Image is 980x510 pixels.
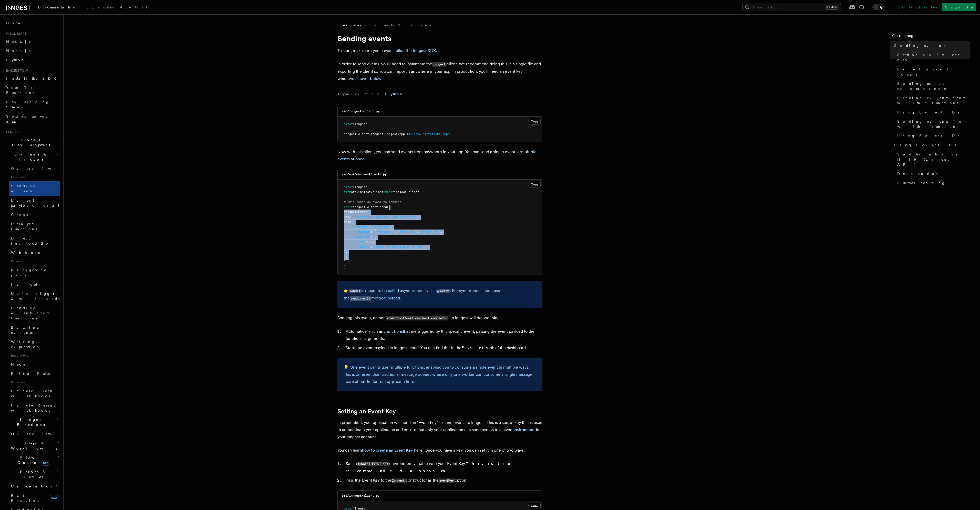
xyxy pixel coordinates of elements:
li: Set an environment variable with your Event Key. [344,460,542,475]
a: Event payload format [895,65,970,79]
span: , [417,230,419,234]
p: To start, make sure you have . [337,47,542,54]
span: "id" [358,240,365,244]
span: Event payload format [11,198,59,207]
span: = [410,132,412,136]
li: Automatically run any that are triggered by this specific event, passing the event payload to the... [344,328,542,342]
a: Events & Triggers [369,23,431,28]
code: send_sync() [350,296,371,301]
a: REST Endpointsnew [9,491,60,505]
a: the fan-out approach here [365,379,414,384]
span: Home [6,20,20,26]
span: Features [4,130,21,134]
span: Overview [11,166,64,171]
code: Inngest [391,478,406,483]
span: = [351,220,353,224]
a: Sending events from within functions [895,93,970,108]
code: storefront/cart.checkout.completed [386,316,448,320]
a: Webhooks [9,248,60,257]
span: Flow Control [9,455,56,465]
span: Next.js [6,39,30,44]
a: Sending events from functions [9,303,60,323]
a: Batching events [9,323,60,337]
button: TypeScript [337,88,368,100]
button: Copy [529,118,541,125]
span: REST Endpoints [11,493,39,503]
a: Send events via HTTP (Event API) [895,150,970,169]
button: Go [372,88,381,100]
code: src/api/checkout/route.py [342,172,387,176]
span: Events & Triggers [4,152,56,162]
a: Setting an Event Key [895,50,970,65]
span: , [390,225,392,229]
span: "[EMAIL_ADDRESS][DOMAIN_NAME]" [373,245,426,249]
a: Examples [83,2,117,14]
span: Sending events from functions [11,306,49,320]
span: Setting an Event Key [897,52,970,63]
button: Local Development [4,135,60,150]
span: . [383,132,385,136]
a: Your first Functions [4,83,60,97]
span: Delayed functions [11,222,37,231]
a: Multiple triggers & wildcards [9,289,60,303]
button: Errors & Retries [9,467,60,482]
span: inngest [355,122,367,126]
span: inngest_client [344,132,369,136]
span: Using Event IDs [894,142,956,148]
span: src [351,190,356,194]
strong: Events [461,345,489,350]
a: environment [512,427,536,432]
a: Python [4,55,60,65]
a: AgentKit [117,2,150,14]
button: Search...Ctrl+K [742,3,841,11]
a: Sending events from within functions [895,117,970,131]
span: { [353,220,355,224]
span: "9f08sdh84" [376,230,396,234]
span: Your first Functions [6,86,37,95]
span: Event payload format [897,67,970,77]
a: how to create an Event Key here [362,448,422,453]
span: : [371,245,373,249]
span: inngest [358,190,371,194]
a: Writing expression [9,337,60,351]
span: Install the SDK [6,76,59,80]
p: Sending this event, named , to Inngest will do two things: [337,314,542,322]
span: Cancellation [9,484,53,489]
span: ) [450,132,451,136]
a: Event payload format [9,196,60,210]
span: Deduplication [897,171,939,176]
span: , [373,240,374,244]
span: "0fnun498n" [419,230,439,234]
span: , [417,215,419,219]
a: Deduplication [895,169,970,178]
span: Errors & Retries [9,469,56,480]
span: Webhooks [11,251,40,255]
span: = [351,215,353,219]
span: : [ [371,230,376,234]
span: Node.js [6,49,30,53]
span: inngest [371,132,383,136]
code: src/inngest/client.py [342,109,379,113]
span: "email" [358,245,371,249]
span: }, [344,255,347,259]
span: AgentKit [120,5,147,9]
span: : [369,225,371,229]
span: Sending multiple events at once [897,81,970,91]
span: "storefront/cart.checkout.completed" [353,215,417,219]
p: You can learn . Once you have a key, you can set it in one of two ways: [337,447,542,454]
span: . [371,190,373,194]
span: Patterns [9,257,60,265]
span: Multiple triggers & wildcards [11,292,59,301]
a: Home [4,18,60,28]
span: ], [439,230,442,234]
a: Setting up your app [4,112,60,126]
span: . [356,190,358,194]
a: multiple events at once [337,149,537,161]
code: src/inngest/client.py [342,494,379,497]
span: new [42,460,50,466]
code: await [439,289,450,293]
span: Neon [11,362,26,366]
span: , [396,230,398,234]
span: import [344,122,355,126]
span: ( [367,210,369,214]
